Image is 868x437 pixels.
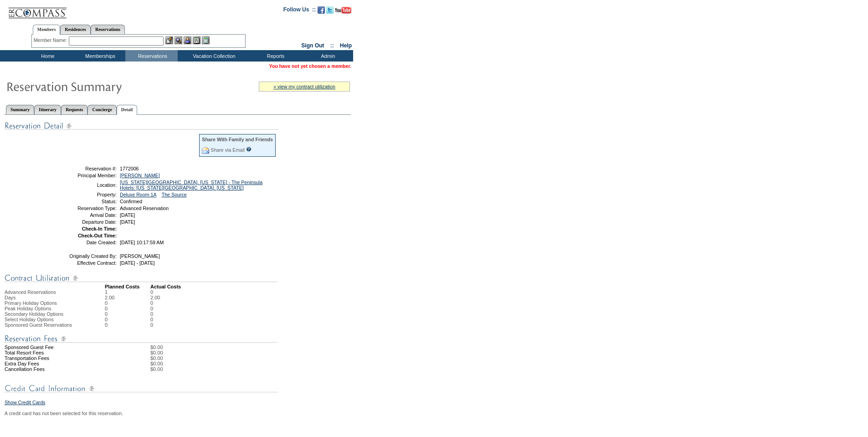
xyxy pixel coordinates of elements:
td: Principal Member: [51,173,117,178]
span: 1772006 [120,166,139,171]
img: Contract Utilization [5,272,278,284]
span: Select Holiday Options [5,317,54,322]
a: Members [33,25,61,35]
img: b_edit.gif [165,36,173,44]
img: Reservaton Summary [6,77,188,95]
a: Subscribe to our YouTube Channel [335,9,351,15]
td: Home [21,50,73,62]
a: » view my contract utilization [273,84,335,89]
td: Actual Costs [150,284,351,289]
a: Help [340,42,352,49]
td: Property: [51,192,117,197]
a: Concierge [87,105,116,114]
td: $0.00 [150,366,351,372]
span: Secondary Holiday Options [5,311,63,317]
a: Requests [61,105,87,114]
td: 1 [105,289,150,295]
strong: Check-Out Time: [78,233,117,238]
img: Reservations [193,36,200,44]
span: Days [5,295,15,300]
span: Advanced Reservations [5,289,56,295]
a: Show Credit Cards [5,400,45,405]
td: $0.00 [150,361,351,366]
td: 0 [150,322,160,328]
td: Transportation Fees [5,355,105,361]
td: Status: [51,199,117,204]
td: Arrival Date: [51,212,117,218]
td: 0 [105,317,150,322]
div: A credit card has not been selected for this reservation. [5,411,351,416]
img: Follow us on Twitter [326,6,334,14]
td: Effective Contract: [51,260,117,266]
a: The Source [162,192,187,197]
div: Member Name: [34,36,69,44]
td: 0 [105,300,150,306]
td: Cancellation Fees [5,366,105,372]
td: $0.00 [150,344,351,350]
td: 2.00 [105,295,150,300]
td: Extra Day Fees [5,361,105,366]
a: Deluxe Room 1A [120,192,156,197]
a: Reservations [91,25,125,34]
span: Peak Holiday Options [5,306,51,311]
td: 0 [105,311,150,317]
strong: Check-In Time: [82,226,117,231]
td: $0.00 [150,355,351,361]
a: Follow us on Twitter [326,9,334,15]
span: :: [330,42,334,49]
span: [DATE] 10:17:59 AM [120,240,164,245]
img: Subscribe to our YouTube Channel [335,7,351,14]
td: Departure Date: [51,219,117,225]
a: Sign Out [301,42,324,49]
td: Reports [248,50,301,62]
td: 0 [150,317,160,322]
span: You have not yet chosen a member. [269,63,351,69]
div: Share With Family and Friends [202,137,273,142]
img: Credit Card Information [5,383,278,394]
td: Planned Costs [105,284,150,289]
td: Admin [301,50,353,62]
span: [DATE] - [DATE] [120,260,155,266]
span: [DATE] [120,219,135,225]
input: What is this? [246,147,252,152]
td: 0 [150,311,160,317]
a: Summary [6,105,34,114]
td: 0 [105,322,150,328]
td: 0 [150,300,160,306]
td: Total Resort Fees [5,350,105,355]
td: 0 [105,306,150,311]
span: [PERSON_NAME] [120,253,160,259]
span: Advanced Reservation [120,206,169,211]
img: Reservation Fees [5,333,278,344]
a: Detail [117,105,138,115]
img: Impersonate [184,36,191,44]
td: Sponsored Guest Fee [5,344,105,350]
td: Memberships [73,50,125,62]
img: b_calculator.gif [202,36,210,44]
td: Follow Us :: [283,5,316,16]
td: Reservations [125,50,178,62]
span: Primary Holiday Options [5,300,57,306]
a: Residences [60,25,91,34]
td: Date Created: [51,240,117,245]
img: Become our fan on Facebook [318,6,325,14]
td: Location: [51,180,117,190]
td: 2.00 [150,295,160,300]
td: Originally Created By: [51,253,117,259]
span: Sponsored Guest Reservations [5,322,72,328]
a: Itinerary [34,105,61,114]
img: View [175,36,182,44]
a: Become our fan on Facebook [318,9,325,15]
td: Reservation Type: [51,206,117,211]
a: [PERSON_NAME] [120,173,160,178]
img: Reservation Detail [5,120,278,132]
td: 0 [150,289,160,295]
td: 0 [150,306,160,311]
span: [DATE] [120,212,135,218]
td: Vacation Collection [178,50,248,62]
a: [US_STATE][GEOGRAPHIC_DATA], [US_STATE] - The Peninsula Hotels: [US_STATE][GEOGRAPHIC_DATA], [US_... [120,180,262,190]
span: Confirmed [120,199,142,204]
td: Reservation #: [51,166,117,171]
a: Share via Email [211,147,245,153]
td: $0.00 [150,350,351,355]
